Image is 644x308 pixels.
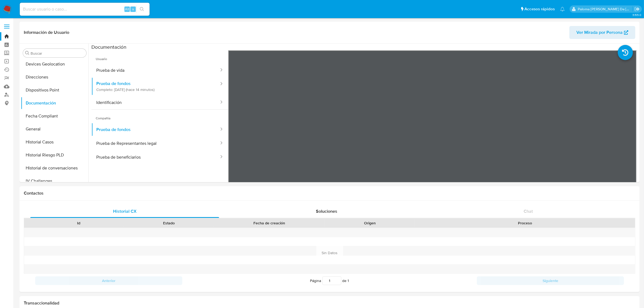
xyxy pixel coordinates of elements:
[560,7,565,11] a: Notificaciones
[136,5,147,13] button: search-icon
[218,220,321,226] div: Fecha de creación
[24,191,635,196] h1: Contactos
[634,6,640,12] a: Salir
[125,6,129,12] span: Alt
[24,300,635,306] h1: Transaccionalidad
[25,51,29,55] button: Buscar
[524,208,533,214] span: Chat
[316,208,337,214] span: Soluciones
[35,276,182,285] button: Anterior
[31,51,84,56] input: Buscar
[113,208,137,214] span: Historial CX
[419,220,631,226] div: Proceso
[524,6,555,12] span: Accesos rápidos
[21,97,88,110] button: Documentación
[24,30,69,35] h1: Información de Usuario
[21,149,88,162] button: Historial Riesgo PLD
[576,26,623,39] span: Ver Mirada por Persona
[37,220,120,226] div: Id
[477,276,624,285] button: Siguiente
[21,71,88,84] button: Direcciones
[21,123,88,136] button: General
[578,6,633,12] p: paloma.falcondesoto@mercadolibre.cl
[21,162,88,175] button: Historial de conversaciones
[348,278,349,283] span: 1
[569,26,635,39] button: Ver Mirada por Persona
[21,110,88,123] button: Fecha Compliant
[21,58,88,71] button: Devices Geolocation
[127,220,210,226] div: Estado
[132,6,134,12] span: s
[329,220,411,226] div: Origen
[20,6,150,13] input: Buscar usuario o caso...
[310,276,349,285] span: Página de
[21,175,88,188] button: IV Challenges
[21,84,88,97] button: Dispositivos Point
[21,136,88,149] button: Historial Casos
